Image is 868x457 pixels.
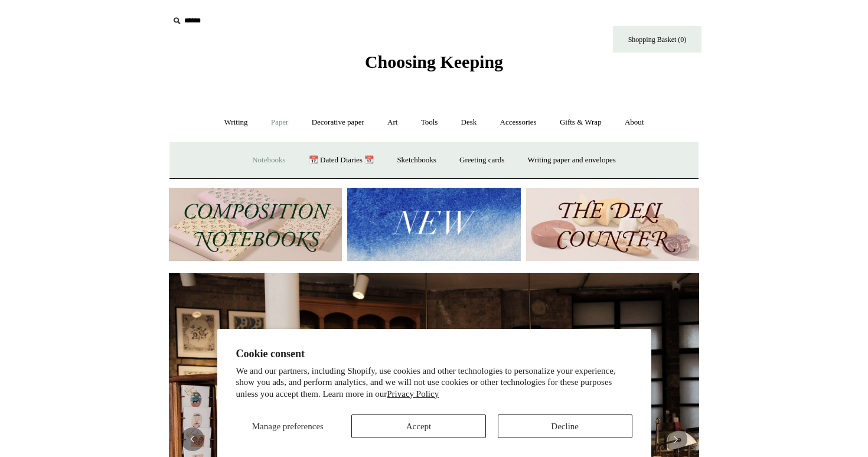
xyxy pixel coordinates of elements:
a: Shopping Basket (0) [613,26,701,53]
button: Previous [181,427,204,451]
a: Privacy Policy [387,389,439,399]
a: About [614,107,655,138]
a: Writing paper and envelopes [517,145,626,176]
h2: Cookie consent [236,348,632,360]
a: Paper [260,107,299,138]
button: Next [664,427,687,451]
a: Decorative paper [301,107,375,138]
a: 📆 Dated Diaries 📆 [298,145,384,176]
img: New.jpg__PID:f73bdf93-380a-4a35-bcfe-7823039498e1 [347,188,520,262]
a: Gifts & Wrap [549,107,612,138]
a: Art [377,107,408,138]
a: Greeting cards [449,145,515,176]
a: Tools [410,107,449,138]
p: We and our partners, including Shopify, use cookies and other technologies to personalize your ex... [236,365,632,400]
a: Choosing Keeping [365,61,503,70]
img: 202302 Composition ledgers.jpg__PID:69722ee6-fa44-49dd-a067-31375e5d54ec [169,188,342,262]
img: The Deli Counter [526,188,699,262]
button: Accept [351,414,486,438]
span: Manage preferences [252,422,324,431]
a: Sketchbooks [386,145,446,176]
span: Choosing Keeping [365,52,503,71]
a: Notebooks [242,145,296,176]
a: Desk [451,107,488,138]
button: Decline [498,414,632,438]
button: Manage preferences [236,414,340,438]
a: Accessories [490,107,547,138]
a: Writing [214,107,259,138]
